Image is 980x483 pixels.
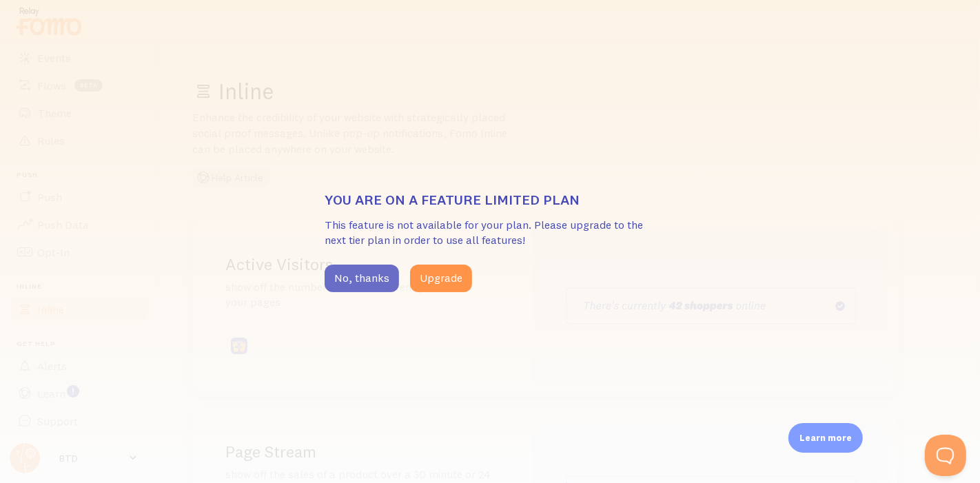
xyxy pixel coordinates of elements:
[325,217,655,249] p: This feature is not available for your plan. Please upgrade to the next tier plan in order to use...
[799,431,852,444] p: Learn more
[925,435,966,476] iframe: Help Scout Beacon - Open
[325,265,399,292] button: No, thanks
[325,191,655,209] h3: You are on a feature limited plan
[410,265,472,292] button: Upgrade
[788,423,863,453] div: Learn more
